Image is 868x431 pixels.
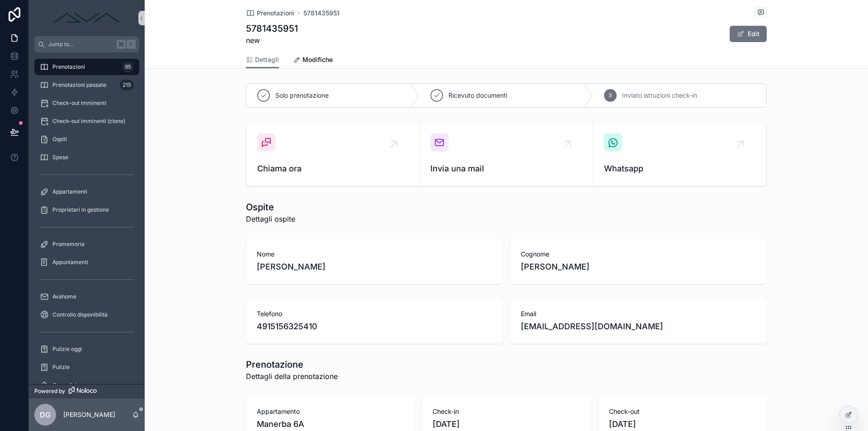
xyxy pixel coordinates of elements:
[34,113,139,129] a: Check-out imminenti (clone)
[420,123,593,186] a: Invia una mail
[448,91,507,100] span: Ricevuto documenti
[48,41,113,48] span: Jump to...
[34,254,139,270] a: Appuntamenti
[52,188,87,195] span: Appartamenti
[29,52,145,384] div: scrollable content
[52,346,82,353] span: Pulizie oggi
[122,62,134,72] div: 95
[52,259,88,266] span: Appuntamenti
[52,241,85,248] span: Promemoria
[34,377,139,393] a: Ore pulizie
[593,123,766,186] a: Whatsapp
[433,407,580,416] span: Check-in
[52,99,106,107] span: Check-out imminenti
[246,213,295,224] span: Dettagli ospite
[246,52,279,69] a: Dettagli
[521,260,756,273] span: [PERSON_NAME]
[34,202,139,218] a: Proprietari in gestione
[63,410,115,419] p: [PERSON_NAME]
[52,81,106,89] span: Prenotazioni passate
[40,409,51,420] span: DG
[34,149,139,166] a: Spese
[430,162,581,175] span: Invia una mail
[246,123,420,186] a: Chiama ora
[51,11,123,25] img: App logo
[521,320,756,333] span: [EMAIL_ADDRESS][DOMAIN_NAME]
[246,22,298,35] h1: 5781435951
[34,36,139,52] button: Jump to...K
[52,154,68,161] span: Spese
[52,293,76,300] span: Avahome
[257,162,408,175] span: Chiama ora
[604,162,755,175] span: Whatsapp
[34,184,139,200] a: Appartamenti
[257,9,294,18] span: Prenotazioni
[246,358,338,371] h1: Prenotazione
[246,371,338,382] span: Dettagli della prenotazione
[609,407,756,416] span: Check-out
[52,364,70,371] span: Pulizie
[52,63,85,71] span: Prenotazioni
[622,91,697,100] span: Inviato istruzioni check-in
[257,407,404,416] span: Appartamento
[255,55,279,64] span: Dettagli
[730,26,767,42] button: Edit
[257,250,492,259] span: Nome
[275,91,329,100] span: Solo prenotazione
[34,359,139,375] a: Pulizie
[609,418,756,431] span: [DATE]
[302,55,333,64] span: Modifiche
[29,384,145,398] a: Powered by
[34,95,139,111] a: Check-out imminenti
[127,41,135,48] span: K
[293,52,333,70] a: Modifiche
[34,59,139,75] a: Prenotazioni95
[433,418,580,431] span: [DATE]
[52,136,67,143] span: Ospiti
[34,341,139,357] a: Pulizie oggi
[257,260,492,273] span: [PERSON_NAME]
[52,206,109,213] span: Proprietari in gestione
[52,311,108,318] span: Controllo disponibilità
[246,9,294,18] a: Prenotazioni
[521,250,756,259] span: Cognome
[52,382,80,389] span: Ore pulizie
[303,9,340,18] a: 5781435951
[52,118,125,125] span: Check-out imminenti (clone)
[120,80,134,90] div: 215
[34,388,65,395] span: Powered by
[257,320,492,333] span: 4915156325410
[34,236,139,252] a: Promemoria
[609,92,612,99] span: 3
[34,307,139,323] a: Controllo disponibilità
[257,309,492,318] span: Telefono
[257,418,404,431] span: Manerba 6A
[34,77,139,93] a: Prenotazioni passate215
[246,35,298,46] span: new
[34,131,139,147] a: Ospiti
[34,289,139,305] a: Avahome
[246,201,295,213] h1: Ospite
[521,309,756,318] span: Email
